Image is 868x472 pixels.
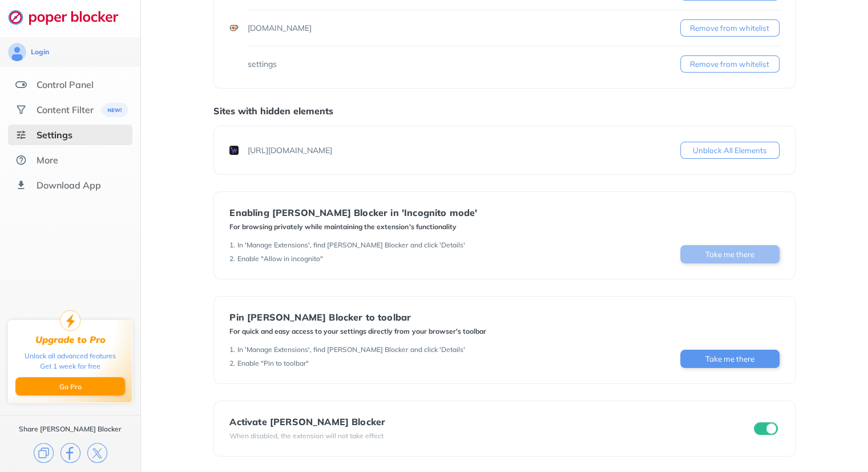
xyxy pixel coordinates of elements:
[15,79,27,90] img: features.svg
[60,310,80,331] img: upgrade-to-pro.svg
[680,142,780,159] button: Unblock All Elements
[229,222,477,231] div: For browsing privately while maintaining the extension's functionality
[60,443,80,463] img: facebook.svg
[37,79,94,90] div: Control Panel
[237,241,465,250] div: In 'Manage Extensions', find [PERSON_NAME] Blocker and click 'Details'
[37,129,72,141] div: Settings
[15,104,27,115] img: social.svg
[229,431,385,441] div: When disabled, the extension will not take effect
[37,179,101,191] div: Download App
[40,361,100,371] div: Get 1 week for free
[37,104,94,115] div: Content Filter
[248,145,332,156] div: [URL][DOMAIN_NAME]
[229,417,385,427] div: Activate [PERSON_NAME] Blocker
[15,377,125,395] button: Go Pro
[680,350,780,368] button: Take me there
[680,245,780,263] button: Take me there
[213,105,795,117] div: Sites with hidden elements
[229,146,239,155] img: favicons
[31,47,49,57] div: Login
[25,351,116,361] div: Unlock all advanced features
[237,359,309,368] div: Enable "Pin to toolbar"
[37,154,58,166] div: More
[680,19,780,37] button: Remove from whitelist
[35,334,106,345] div: Upgrade to Pro
[15,154,27,166] img: about.svg
[229,359,235,368] div: 2 .
[248,58,277,70] div: settings
[8,9,131,25] img: logo-webpage.svg
[229,23,239,33] img: favicons
[248,22,312,34] div: [DOMAIN_NAME]
[229,327,486,336] div: For quick and easy access to your settings directly from your browser's toolbar
[229,312,486,322] div: Pin [PERSON_NAME] Blocker to toolbar
[15,129,27,141] img: settings-selected.svg
[229,59,239,69] img: favicons
[229,254,235,263] div: 2 .
[19,425,122,434] div: Share [PERSON_NAME] Blocker
[229,207,477,218] div: Enabling [PERSON_NAME] Blocker in 'Incognito mode'
[237,254,323,263] div: Enable "Allow in incognito"
[229,345,235,354] div: 1 .
[680,55,780,73] button: Remove from whitelist
[100,103,128,117] img: menuBanner.svg
[229,241,235,250] div: 1 .
[15,179,27,191] img: download-app.svg
[237,345,465,354] div: In 'Manage Extensions', find [PERSON_NAME] Blocker and click 'Details'
[8,43,26,61] img: avatar.svg
[87,443,107,463] img: x.svg
[34,443,54,463] img: copy.svg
